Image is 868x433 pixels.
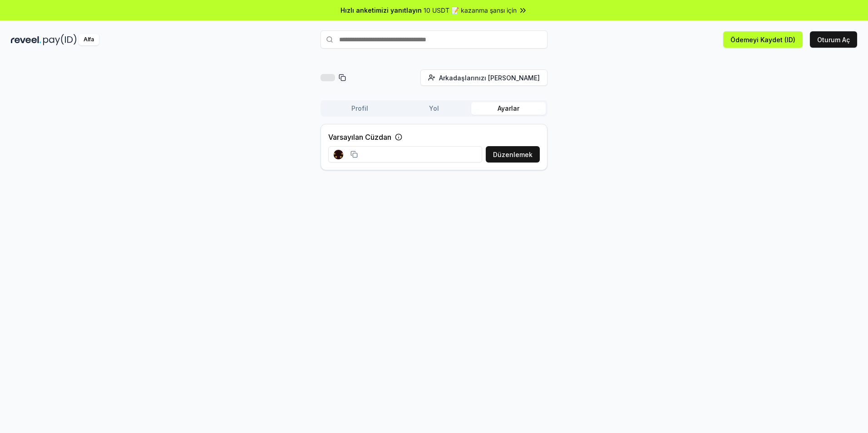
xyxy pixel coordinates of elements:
span: Hızlı anketimizi yanıtlayın [340,5,422,15]
span: Arkadaşlarınızı [PERSON_NAME] [439,73,540,83]
button: Profil [322,102,397,115]
label: Varsayılan Cüzdan [328,132,391,143]
button: Oturum Aç [810,31,857,48]
button: Arkadaşlarınızı [PERSON_NAME] [420,69,547,86]
img: reveel_dark [11,34,41,45]
button: Ödemeyi Kaydet (ID) [723,31,803,48]
img: pay_id [43,34,77,45]
div: Alfa [79,34,99,45]
button: Yol [397,102,471,115]
button: Düzenlemek [486,146,540,162]
button: Ayarlar [471,102,546,115]
span: 10 USDT 📝 kazanma şansı için [424,5,517,15]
